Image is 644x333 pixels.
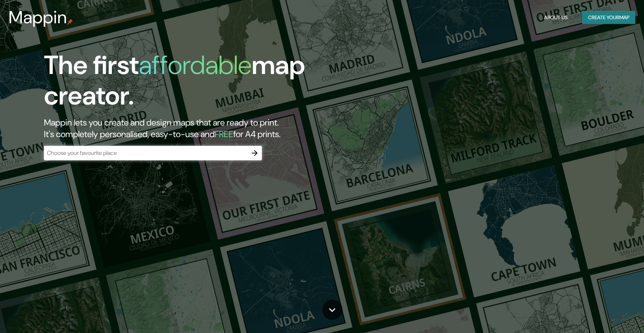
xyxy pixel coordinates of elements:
button: About Us [541,11,571,24]
img: mappin-pin [67,19,73,25]
input: Choose your favourite place [44,149,247,157]
h5: FREE [215,128,233,140]
h3: Mappin [9,7,67,28]
h1: affordable [139,48,252,82]
button: Create yourmap [582,11,635,24]
h2: Mappin lets you create and design maps that are ready to print. It's completely personalised, eas... [44,117,366,140]
h1: The first map creator. [44,50,366,117]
